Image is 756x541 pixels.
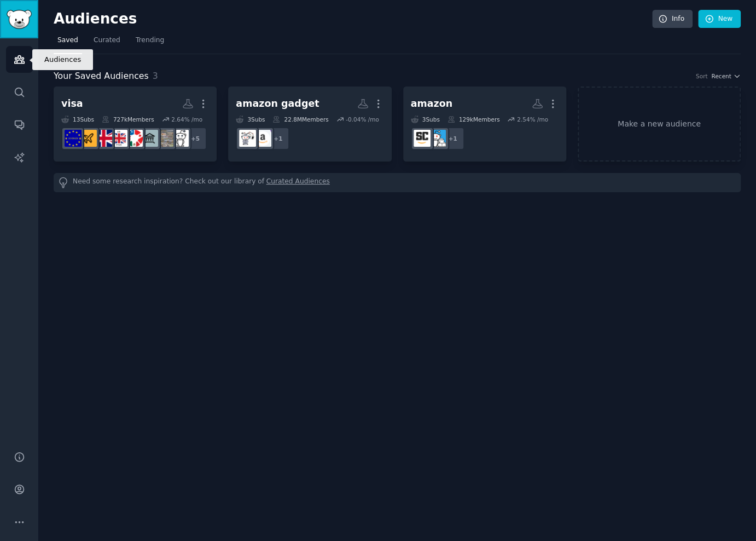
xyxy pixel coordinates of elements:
[172,130,189,147] img: studyAbroad
[141,130,158,147] img: f1visa
[272,116,328,123] div: 22.8M Members
[266,127,289,150] div: + 1
[102,116,154,123] div: 727k Members
[698,10,741,28] a: New
[54,70,149,83] span: Your Saved Audiences
[126,130,143,147] img: tnvisa
[414,130,431,147] img: Amazonsellercentral
[411,97,453,111] div: amazon
[652,10,693,28] a: Info
[236,116,265,123] div: 3 Sub s
[136,36,164,45] span: Trending
[65,130,82,147] img: SchengenVisa
[156,130,173,147] img: visas
[411,116,440,123] div: 3 Sub s
[171,116,202,123] div: 2.64 % /mo
[184,127,207,150] div: + 5
[7,10,32,29] img: GummySearch logo
[711,72,741,80] button: Recent
[447,116,500,123] div: 129k Members
[228,87,391,162] a: amazon gadget3Subs22.8MMembers-0.04% /mo+1SellingOnAmazonFBAgadgets
[54,10,652,28] h2: Audiences
[517,116,548,123] div: 2.54 % /mo
[90,32,124,54] a: Curated
[95,130,112,147] img: UKHighPotentialVisa
[61,116,94,123] div: 13 Sub s
[61,97,83,111] div: visa
[94,36,120,45] span: Curated
[254,130,271,147] img: SellingOnAmazonFBA
[239,130,256,147] img: gadgets
[696,72,708,80] div: Sort
[80,130,97,147] img: AusVisa
[57,36,78,45] span: Saved
[54,32,82,54] a: Saved
[346,116,379,123] div: -0.04 % /mo
[578,87,741,162] a: Make a new audience
[132,32,168,54] a: Trending
[54,87,217,162] a: visa13Subs727kMembers2.64% /mo+5studyAbroadvisasf1visatnvisaSpouseVisaUkUKHighPotentialVisaAusVis...
[153,71,158,81] span: 3
[111,130,127,147] img: SpouseVisaUk
[54,173,741,192] div: Need some research inspiration? Check out our library of
[429,130,446,147] img: AmazonFBA
[403,87,566,162] a: amazon3Subs129kMembers2.54% /mo+1AmazonFBAAmazonsellercentral
[236,97,319,111] div: amazon gadget
[441,127,464,150] div: + 1
[711,72,731,80] span: Recent
[266,177,330,188] a: Curated Audiences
